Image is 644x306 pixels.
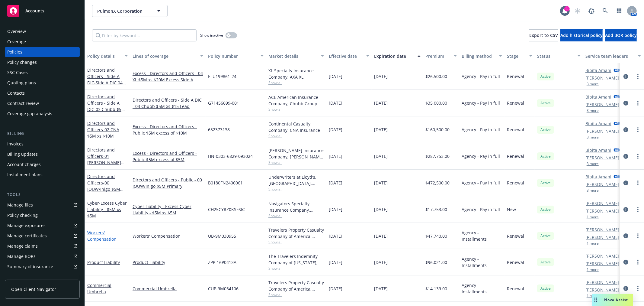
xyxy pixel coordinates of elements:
span: Show all [268,80,324,85]
span: Agency - Pay in full [462,153,500,159]
span: - Excess Cyber Liability - $5M xs $5M [87,200,127,219]
div: Manage BORs [7,252,36,261]
div: Continental Casualty Company, CNA Insurance [268,121,324,133]
button: Add historical policy [560,29,603,41]
div: Overview [7,27,26,36]
a: Manage claims [5,241,80,251]
a: [PERSON_NAME] [585,75,619,81]
div: Billing [5,131,80,137]
span: [DATE] [374,233,388,239]
a: [PERSON_NAME] [585,234,619,240]
a: circleInformation [622,206,630,213]
a: [PERSON_NAME] [585,287,619,293]
span: [DATE] [329,126,342,133]
span: Active [540,127,552,132]
a: Coverage gap analysis [5,109,80,119]
div: [PERSON_NAME] Insurance Company, [PERSON_NAME] Insurance Group [268,147,324,160]
span: Agency - Pay in full [462,180,500,186]
button: Lines of coverage [130,49,206,63]
span: - 03 Chubb $5M xs $15M Lead [87,106,125,119]
div: Navigators Specialty Insurance Company, Hartford Insurance Group [268,200,324,213]
span: - 01 [PERSON_NAME] $5M xs $5M [87,153,124,172]
div: Policy changes [7,57,37,67]
a: [PERSON_NAME] [585,279,619,285]
div: ACE American Insurance Company, Chubb Group [268,94,324,107]
div: Manage files [7,200,33,210]
button: 3 more [587,162,599,166]
a: [PERSON_NAME] [585,253,619,259]
button: Add BOR policy [605,29,637,41]
span: $287,753.00 [425,153,450,159]
span: Active [540,207,552,212]
a: Bibita Amani [585,120,611,127]
span: Renewal [507,153,524,159]
button: Policy details [85,49,130,63]
span: Active [540,74,552,79]
span: Show all [268,107,324,112]
a: more [634,285,642,292]
span: [DATE] [374,73,388,80]
span: UB-9M030955 [208,233,236,239]
a: Cyber [87,200,127,219]
a: Policy AI ingestions [5,272,80,282]
div: Expiration date [374,53,414,59]
a: Directors and Officers - Side A DIC [87,94,125,119]
span: CH25CYRZ0KSFSIC [208,206,245,213]
div: SSC Cases [7,68,28,77]
button: 1 more [587,215,599,219]
span: [DATE] [329,180,342,186]
button: 1 more [587,242,599,245]
button: 3 more [587,189,599,192]
span: Show all [268,133,324,138]
a: more [634,206,642,213]
span: Renewal [507,73,524,80]
a: [PERSON_NAME] [585,226,619,233]
div: Policy details [87,53,121,59]
button: Effective date [326,49,372,63]
span: [DATE] [374,180,388,186]
div: Stage [507,53,526,59]
span: Show inactive [200,33,223,38]
span: ZPP-16P0413A [208,259,236,265]
a: Coverage [5,37,80,47]
div: Summary of insurance [7,262,53,272]
a: more [634,153,642,160]
div: The Travelers Indemnity Company of [US_STATE], Travelers Insurance [268,253,324,266]
a: [PERSON_NAME] [585,128,619,134]
a: Start snowing [572,5,584,17]
span: Active [540,154,552,159]
a: Excess - Directors and Officers - 04 XL $5M xs $20M Excess Side A [133,70,203,83]
span: Renewal [507,259,524,265]
a: Directors and Officers - Side A DIC - 03 Chubb $5M xs $15 Lead [133,97,203,109]
span: [DATE] [329,153,342,159]
span: $160,500.00 [425,126,450,133]
div: Policies [7,47,22,57]
a: Summary of insurance [5,262,80,272]
div: Policy checking [7,210,38,220]
a: Excess - Directors and Officers - Public $5M excess of $5M [133,150,203,163]
span: Show all [268,160,324,165]
a: Workers' Compensation [87,230,117,242]
div: Manage claims [7,241,38,251]
a: Search [599,5,611,17]
button: Service team leaders [583,49,643,63]
div: Coverage [7,37,26,47]
a: Excess - Directors and Officers - Public $5M excess of $10M [133,123,203,136]
div: Billing updates [7,149,38,159]
button: Billing method [459,49,505,63]
span: Show all [268,292,324,297]
span: Manage exposures [5,221,80,230]
div: Account charges [7,160,41,169]
a: more [634,179,642,187]
button: PulmonX Corporation [92,5,168,17]
a: Invoices [5,139,80,149]
button: Premium [423,49,459,63]
span: Agency - Pay in full [462,73,500,80]
span: Active [540,100,552,106]
a: [PERSON_NAME] [585,181,619,187]
button: Nova Assist [592,294,633,306]
span: Renewal [507,180,524,186]
span: - 02 CNA $5M xs $10M [87,127,119,139]
span: New [507,206,516,213]
span: $14,139.00 [425,285,447,292]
